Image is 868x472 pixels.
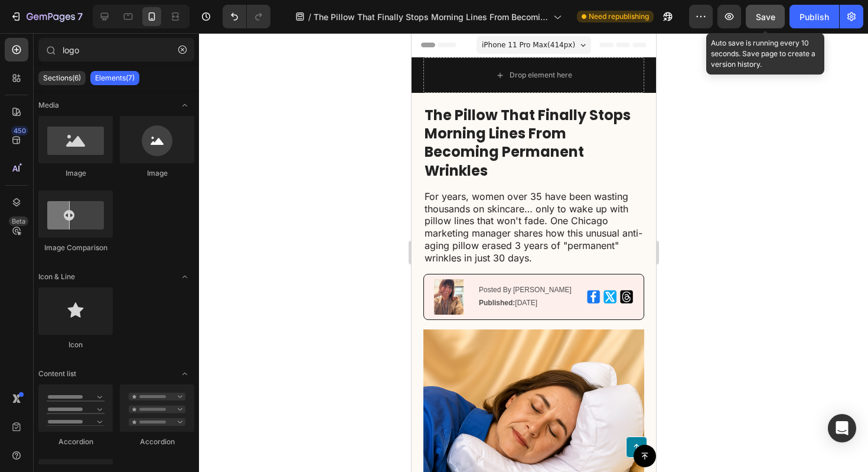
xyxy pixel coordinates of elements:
div: Image Comparison [38,243,113,253]
button: 7 [5,5,88,28]
span: Toggle open [175,267,194,286]
span: Save [756,12,775,22]
span: / [308,11,311,23]
div: 450 [11,126,28,135]
span: Toggle open [175,96,194,115]
span: The Pillow That Finally Stops Morning Lines From Becoming Permanent Wrinkles [314,11,549,23]
div: Image [38,168,113,179]
span: Toggle open [175,364,194,383]
div: Accordion [38,437,113,447]
div: Publish [800,11,829,23]
p: 7 [77,9,83,24]
span: Content list [38,368,76,379]
iframe: Design area [412,33,656,472]
button: Publish [789,5,839,28]
p: Elements(7) [95,73,135,83]
div: Accordion [120,437,194,447]
button: Save [746,5,785,28]
div: Undo/Redo [223,5,270,28]
span: Media [38,100,59,111]
div: Icon [38,340,113,350]
span: Icon & Line [38,271,75,282]
div: Open Intercom Messenger [828,414,856,442]
div: Image [120,168,194,179]
div: Beta [9,216,28,226]
p: Sections(6) [43,73,81,83]
input: Search Sections & Elements [38,38,194,62]
span: Need republishing [589,11,649,22]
